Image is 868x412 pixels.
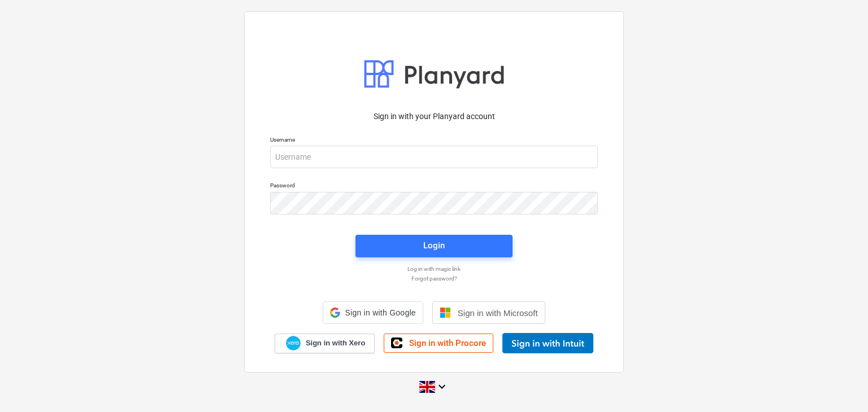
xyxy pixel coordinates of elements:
span: Sign in with Xero [306,338,365,348]
p: Password [270,182,598,191]
span: Sign in with Procore [409,338,486,348]
p: Sign in with your Planyard account [270,111,598,122]
a: Sign in with Procore [384,334,493,353]
span: Sign in with Microsoft [458,308,538,318]
a: Forgot password? [264,275,604,282]
span: Sign in with Google [345,308,415,317]
p: Username [270,136,598,146]
div: Sign in with Google [323,301,423,324]
a: Sign in with Xero [275,334,375,353]
button: Login [355,235,513,257]
img: Microsoft logo [440,307,451,318]
input: Username [270,146,598,168]
div: Login [423,238,445,253]
img: Xero logo [286,336,301,351]
i: keyboard_arrow_down [435,380,449,393]
a: Log in with magic link [264,265,604,273]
